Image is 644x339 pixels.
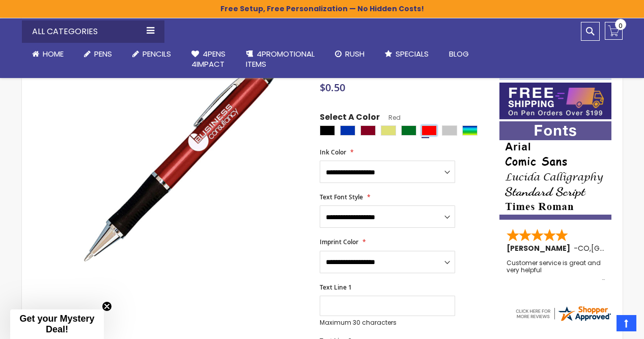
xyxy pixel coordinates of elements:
[94,48,112,59] span: Pens
[605,22,623,40] a: 0
[325,43,375,65] a: Rush
[22,43,74,65] a: Home
[236,43,325,76] a: 4PROMOTIONALITEMS
[143,48,171,59] span: Pencils
[22,20,164,43] div: All Categories
[43,48,64,59] span: Home
[320,238,358,246] span: Imprint Color
[10,309,104,339] div: Get your Mystery Deal!Close teaser
[320,125,335,136] div: Black
[507,243,574,253] span: [PERSON_NAME]
[514,304,612,323] img: 4pens.com widget logo
[320,283,352,292] span: Text Line 1
[360,125,376,136] div: Burgundy
[381,125,396,136] div: Gold
[320,148,346,157] span: Ink Color
[74,43,122,65] a: Pens
[320,319,455,327] p: Maximum 30 characters
[507,259,605,281] div: Customer service is great and very helpful
[122,43,181,65] a: Pencils
[320,112,380,125] span: Select A Color
[401,125,416,136] div: Green
[514,316,612,325] a: 4pens.com certificate URL
[74,36,306,269] img: barton_main-2024-red_2.jpg
[375,43,439,65] a: Specials
[181,43,236,76] a: 4Pens4impact
[619,21,623,31] span: 0
[578,243,590,253] span: CO
[396,48,429,59] span: Specials
[102,301,112,311] button: Close teaser
[19,314,94,334] span: Get your Mystery Deal!
[439,43,479,65] a: Blog
[462,125,478,136] div: Assorted
[499,121,611,220] img: font-personalization-examples
[345,48,365,59] span: Rush
[560,311,644,339] iframe: Google Customer Reviews
[442,125,457,136] div: Silver
[320,81,345,94] span: $0.50
[191,48,226,69] span: 4Pens 4impact
[422,125,437,136] div: Red
[320,193,363,201] span: Text Font Style
[449,48,469,59] span: Blog
[499,83,611,119] img: Free shipping on orders over $199
[380,113,401,122] span: Red
[340,125,355,136] div: Blue
[246,48,315,69] span: 4PROMOTIONAL ITEMS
